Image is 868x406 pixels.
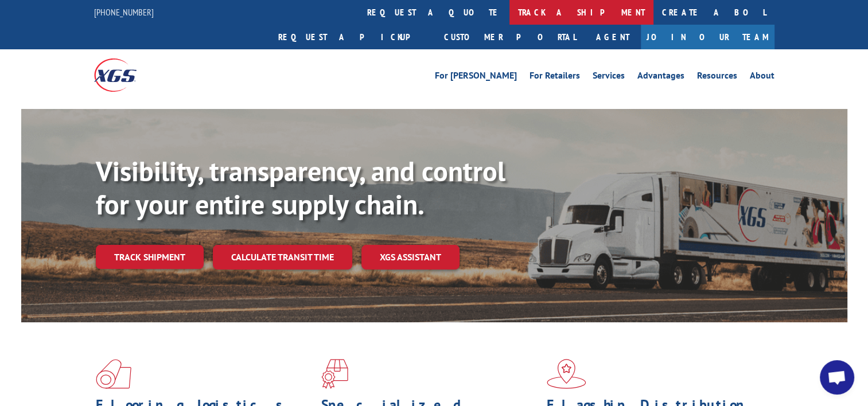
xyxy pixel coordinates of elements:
a: Calculate transit time [213,245,352,270]
a: XGS ASSISTANT [361,245,460,270]
a: Track shipment [96,245,204,269]
a: Resources [697,71,737,84]
div: Open chat [820,360,854,395]
a: Advantages [637,71,684,84]
a: Services [593,71,625,84]
a: [PHONE_NUMBER] [94,6,154,18]
img: xgs-icon-flagship-distribution-model-red [547,359,586,389]
a: About [750,71,774,84]
a: Request a pickup [270,25,435,49]
a: For [PERSON_NAME] [435,71,517,84]
a: Agent [585,25,641,49]
img: xgs-icon-focused-on-flooring-red [321,359,348,389]
a: Customer Portal [435,25,585,49]
a: Join Our Team [641,25,774,49]
a: For Retailers [530,71,580,84]
b: Visibility, transparency, and control for your entire supply chain. [96,153,505,222]
img: xgs-icon-total-supply-chain-intelligence-red [96,359,131,389]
